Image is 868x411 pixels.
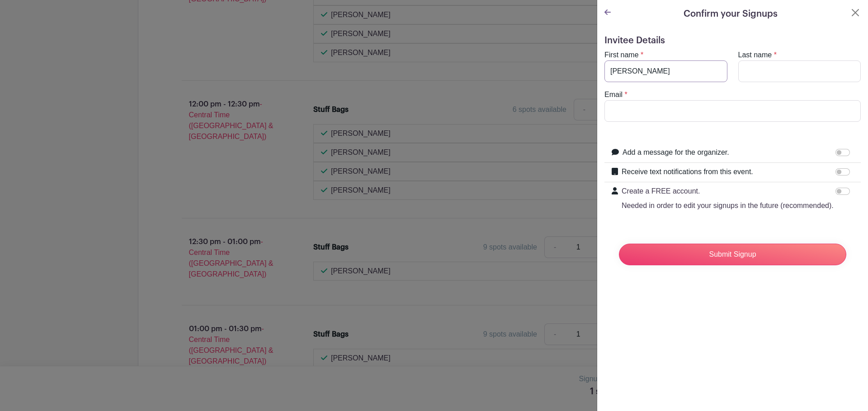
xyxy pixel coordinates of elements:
label: Receive text notifications from this event. [622,166,753,177]
label: Email [604,89,623,100]
p: Create a FREE account. [622,186,834,197]
label: Add a message for the organizer. [623,147,729,158]
button: Close [850,7,861,18]
p: Needed in order to edit your signups in the future (recommended). [622,200,834,211]
label: First name [604,50,639,60]
h5: Confirm your Signups [684,7,778,21]
h5: Invitee Details [604,35,861,46]
label: Last name [738,50,772,60]
input: Submit Signup [619,244,846,265]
